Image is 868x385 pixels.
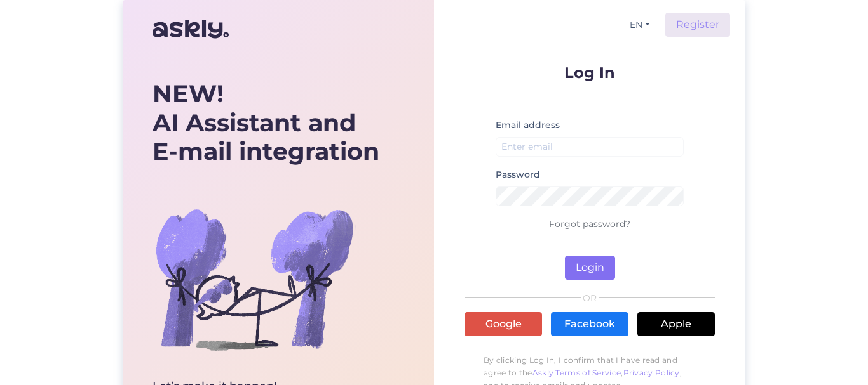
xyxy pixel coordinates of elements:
button: EN [625,16,655,34]
a: Apple [637,312,715,336]
a: Register [665,13,730,37]
input: Enter email [496,137,684,157]
label: Password [496,168,540,181]
b: NEW! [153,79,224,108]
img: Askly [153,14,229,44]
a: Privacy Policy [623,368,680,377]
button: Login [565,256,615,280]
a: Askly Terms of Service [532,368,621,377]
span: OR [581,294,599,303]
div: AI Assistant and E-mail integration [153,79,379,166]
a: Google [465,312,542,336]
p: Log In [465,65,715,81]
a: Forgot password? [549,218,630,230]
label: Email address [496,119,560,132]
img: bg-askly [153,178,356,381]
a: Facebook [551,312,628,336]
